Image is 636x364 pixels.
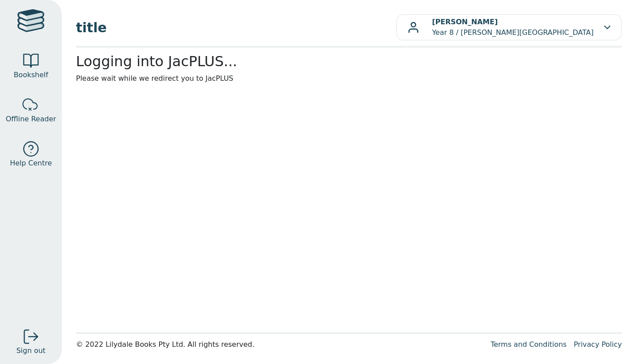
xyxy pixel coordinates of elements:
button: [PERSON_NAME]Year 8 / [PERSON_NAME][GEOGRAPHIC_DATA] [396,14,622,41]
b: [PERSON_NAME] [432,18,498,26]
a: Terms and Conditions [491,340,567,349]
span: Help Centre [10,158,52,169]
span: title [76,18,396,38]
p: Year 8 / [PERSON_NAME][GEOGRAPHIC_DATA] [432,17,594,38]
h2: Logging into JacPLUS... [76,53,622,70]
span: Offline Reader [6,114,56,124]
p: Please wait while we redirect you to JacPLUS [76,73,622,84]
div: © 2022 Lilydale Books Pty Ltd. All rights reserved. [76,339,484,350]
span: Bookshelf [14,70,48,80]
a: Privacy Policy [574,340,622,349]
span: Sign out [16,345,45,356]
